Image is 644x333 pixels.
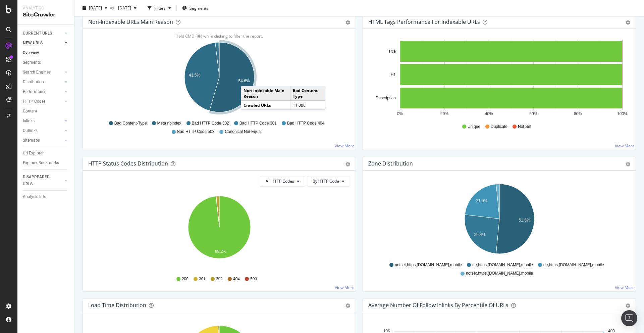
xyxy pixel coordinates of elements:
[115,5,131,11] span: 2025 Aug. 29th
[266,178,294,184] span: All HTTP Codes
[472,262,533,268] span: de,https,[DOMAIN_NAME],mobile
[23,98,46,105] div: HTTP Codes
[241,101,290,109] td: Crawled URLs
[287,121,324,126] span: Bad HTTP Code 404
[23,49,69,56] a: Overview
[241,86,290,101] td: Non-Indexable Main Reason
[233,276,240,282] span: 404
[615,143,635,149] a: View More
[376,96,396,100] text: Description
[621,310,637,326] div: Open Intercom Messenger
[468,124,480,130] span: Unique
[23,98,63,105] a: HTTP Codes
[88,160,168,167] div: HTTP Status Codes Distribution
[476,198,487,203] text: 21.5%
[110,5,115,11] span: vs
[23,108,37,115] div: Content
[23,40,63,47] a: NEW URLS
[145,3,174,13] button: Filters
[518,124,531,130] span: Not Set
[335,285,355,290] a: View More
[615,285,635,290] a: View More
[23,108,69,115] a: Content
[519,218,530,223] text: 51.5%
[88,40,350,117] svg: A chart.
[88,302,146,308] div: Load Time Distribution
[115,3,139,13] button: [DATE]
[23,88,63,95] a: Performance
[626,303,630,308] div: gear
[395,262,462,268] span: notset,https,[DOMAIN_NAME],mobile
[440,111,448,116] text: 20%
[23,30,52,37] div: CURRENT URLS
[114,121,147,126] span: Bad Content-Type
[307,176,350,187] button: By HTTP Code
[345,162,350,166] div: gear
[23,88,46,95] div: Performance
[23,137,63,144] a: Sitemaps
[368,160,413,167] div: Zone Distribution
[368,18,480,25] div: HTML Tags Performance for Indexable URLs
[626,162,630,166] div: gear
[177,129,214,135] span: Bad HTTP Code 503
[368,40,630,117] svg: A chart.
[23,150,44,157] div: Url Explorer
[182,276,189,282] span: 200
[345,20,350,25] div: gear
[388,49,396,54] text: Title
[250,276,257,282] span: 503
[23,11,69,19] div: SiteCrawler
[313,178,339,184] span: By HTTP Code
[89,5,102,11] span: 2025 Sep. 6th
[157,121,181,126] span: Meta noindex
[199,276,206,282] span: 301
[485,111,493,116] text: 40%
[23,79,63,86] a: Distribution
[345,303,350,308] div: gear
[23,174,63,188] a: DISAPPEARED URLS
[617,111,628,116] text: 100%
[179,3,211,13] button: Segments
[397,111,403,116] text: 0%
[543,262,604,268] span: de,https,[DOMAIN_NAME],mobile
[216,276,223,282] span: 302
[23,127,63,134] a: Outlinks
[260,176,305,187] button: All HTTP Codes
[23,174,57,188] div: DISAPPEARED URLS
[290,86,325,101] td: Bad Content-Type
[23,40,43,47] div: NEW URLS
[154,5,166,11] div: Filters
[190,5,208,11] span: Segments
[23,193,69,200] a: Analysis Info
[529,111,537,116] text: 60%
[225,129,261,135] span: Canonical Not Equal
[23,159,59,166] div: Explorer Bookmarks
[23,49,39,56] div: Overview
[88,18,173,25] div: Non-Indexable URLs Main Reason
[474,232,486,237] text: 25.4%
[23,59,41,66] div: Segments
[335,143,355,149] a: View More
[23,159,69,166] a: Explorer Bookmarks
[23,127,38,134] div: Outlinks
[23,30,63,37] a: CURRENT URLS
[23,69,63,76] a: Search Engines
[23,79,44,86] div: Distribution
[368,181,630,259] div: A chart.
[23,5,69,11] div: Analytics
[80,3,110,13] button: [DATE]
[23,59,69,66] a: Segments
[626,20,630,25] div: gear
[88,192,350,270] svg: A chart.
[23,137,40,144] div: Sitemaps
[23,69,51,76] div: Search Engines
[192,121,229,126] span: Bad HTTP Code 302
[238,79,250,83] text: 54.6%
[368,302,508,308] div: Average Number of Follow Inlinks by Percentile Of URLs
[23,117,63,125] a: Inlinks
[574,111,582,116] text: 80%
[23,150,69,157] a: Url Explorer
